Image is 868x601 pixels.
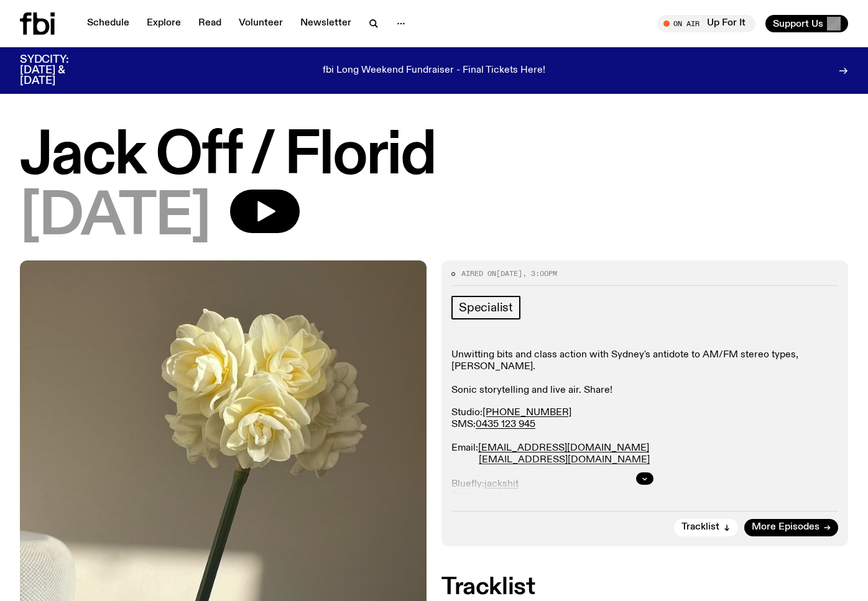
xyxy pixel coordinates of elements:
[323,65,545,76] p: fbi Long Weekend Fundraiser - Final Tickets Here!
[657,15,755,32] button: On AirUp For It
[80,15,137,32] a: Schedule
[522,268,557,278] span: , 3:00pm
[231,15,290,32] a: Volunteer
[482,408,571,418] a: [PHONE_NUMBER]
[451,349,838,397] p: Unwitting bits and class action with Sydney's antidote to AM/FM stereo types, [PERSON_NAME]. Soni...
[441,576,848,599] h2: Tracklist
[461,268,496,278] span: Aired on
[191,15,229,32] a: Read
[20,190,210,245] span: [DATE]
[451,407,838,550] p: Studio: SMS: Email: Bluefly: Shitter: Instagran: Fakebook: Home:
[674,519,738,536] button: Tracklist
[496,268,522,278] span: [DATE]
[459,301,513,314] span: Specialist
[476,420,535,429] a: 0435 123 945
[681,523,719,532] span: Tracklist
[293,15,359,32] a: Newsletter
[479,455,650,465] a: [EMAIL_ADDRESS][DOMAIN_NAME]
[744,519,838,536] a: More Episodes
[139,15,188,32] a: Explore
[773,18,823,29] span: Support Us
[451,296,520,319] a: Specialist
[752,523,820,532] span: More Episodes
[20,55,99,86] h3: SYDCITY: [DATE] & [DATE]
[20,129,848,185] h1: Jack Off / Florid
[478,443,649,453] a: [EMAIL_ADDRESS][DOMAIN_NAME]
[765,15,848,32] button: Support Us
